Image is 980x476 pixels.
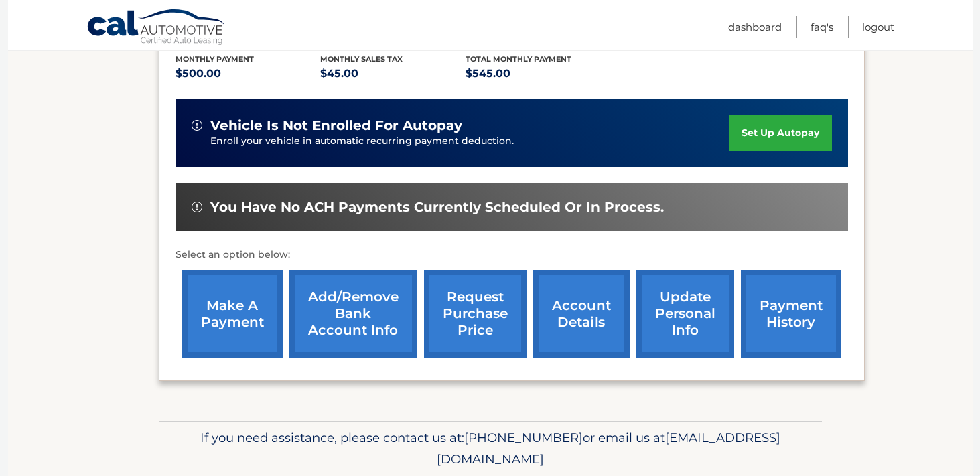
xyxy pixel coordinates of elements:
a: Add/Remove bank account info [289,270,417,358]
a: request purchase price [424,270,527,358]
a: Logout [862,16,894,38]
span: Monthly Payment [176,54,254,64]
a: Dashboard [728,16,782,38]
a: account details [533,270,630,358]
span: [PHONE_NUMBER] [464,430,583,445]
p: $500.00 [176,64,321,83]
p: Select an option below: [176,247,848,263]
p: If you need assistance, please contact us at: or email us at [167,427,813,470]
span: You have no ACH payments currently scheduled or in process. [210,199,664,216]
a: update personal info [636,270,734,358]
span: vehicle is not enrolled for autopay [210,117,462,134]
a: Cal Automotive [86,9,227,48]
img: alert-white.svg [192,120,202,131]
p: Enroll your vehicle in automatic recurring payment deduction. [210,134,730,149]
img: alert-white.svg [192,202,202,212]
p: $545.00 [466,64,611,83]
a: payment history [741,270,841,358]
a: set up autopay [729,115,831,151]
a: make a payment [182,270,283,358]
span: Monthly sales Tax [320,54,403,64]
a: FAQ's [811,16,833,38]
span: [EMAIL_ADDRESS][DOMAIN_NAME] [437,430,780,467]
p: $45.00 [320,64,466,83]
span: Total Monthly Payment [466,54,571,64]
